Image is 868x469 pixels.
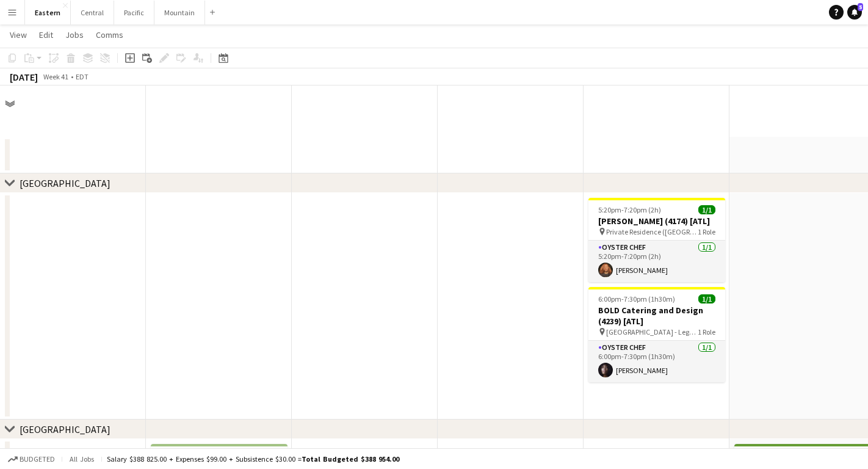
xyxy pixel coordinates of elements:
h3: [PERSON_NAME] (4174) [ATL] [588,216,725,227]
a: Comms [91,27,128,43]
span: 1/1 [698,294,715,304]
span: 1 Role [698,227,715,236]
div: [GEOGRAPHIC_DATA] [20,423,110,435]
span: [GEOGRAPHIC_DATA] - Legacy Lookout ([GEOGRAPHIC_DATA], [GEOGRAPHIC_DATA]) [606,327,698,336]
app-job-card: 6:00pm-7:30pm (1h30m)1/1BOLD Catering and Design (4239) [ATL] [GEOGRAPHIC_DATA] - Legacy Lookout ... [588,287,725,382]
div: Salary $388 825.00 + Expenses $99.00 + Subsistence $30.00 = [107,454,399,464]
div: [DATE] [10,71,38,83]
a: View [5,27,32,43]
span: Private Residence ([GEOGRAPHIC_DATA], [GEOGRAPHIC_DATA]) [606,227,698,236]
a: Edit [34,27,58,43]
a: Jobs [60,27,89,43]
app-job-card: 5:20pm-7:20pm (2h)1/1[PERSON_NAME] (4174) [ATL] Private Residence ([GEOGRAPHIC_DATA], [GEOGRAPHIC... [588,198,725,282]
button: Mountain [154,1,205,24]
button: Pacific [114,1,154,24]
span: Comms [96,29,123,40]
span: 1 Role [698,327,715,336]
span: 5 [858,3,863,11]
span: Jobs [65,29,84,40]
div: [GEOGRAPHIC_DATA] [20,177,110,189]
h3: BOLD Catering and Design (4239) [ATL] [588,305,725,327]
span: Edit [39,29,53,40]
app-card-role: Oyster Chef1/15:20pm-7:20pm (2h)[PERSON_NAME] [588,241,725,282]
app-card-role: Oyster Chef1/16:00pm-7:30pm (1h30m)[PERSON_NAME] [588,341,725,382]
span: Budgeted [20,455,55,464]
span: 6:00pm-7:30pm (1h30m) [598,294,675,304]
span: Total Budgeted $388 954.00 [302,454,399,464]
div: EDT [76,72,89,81]
span: All jobs [67,454,96,464]
button: Eastern [25,1,71,24]
button: Central [71,1,114,24]
span: Week 41 [40,72,71,81]
span: 1/1 [698,205,715,214]
span: 5:20pm-7:20pm (2h) [598,205,661,214]
span: View [10,29,27,40]
a: 5 [847,5,862,20]
button: Budgeted [6,453,57,466]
